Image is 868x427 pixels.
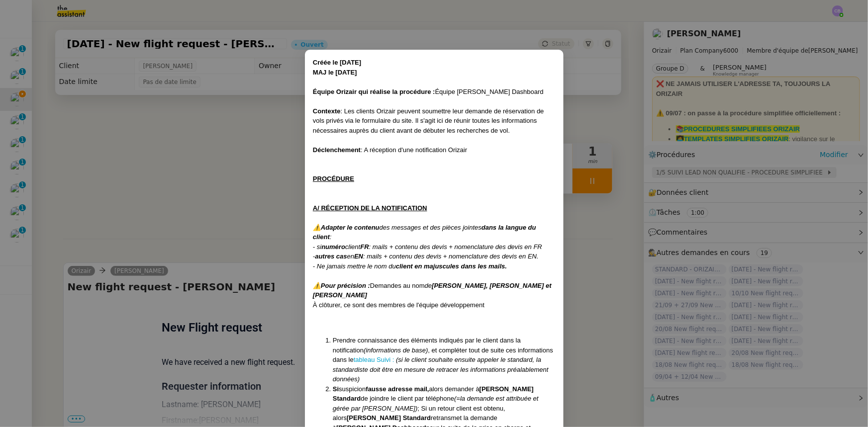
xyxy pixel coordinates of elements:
[321,243,345,251] em: numéro
[354,253,363,260] em: EN
[345,243,360,251] em: client
[313,224,536,241] em: dans la langue du client
[364,346,428,354] em: (informations de base)
[395,262,506,270] em: client en majuscules dans les mails.
[321,282,370,289] em: Pour précision :
[333,356,549,383] em: (si le client souhaite ensuite appeler le standard, la standardiste doit être en mesure de retrac...
[329,233,331,241] em: :
[366,385,429,393] strong: fausse adresse mail,
[360,243,369,251] em: FR
[313,175,354,182] u: PROCÉDURE
[424,282,431,289] em: de
[313,253,315,260] em: -
[333,336,556,384] li: , et compléter tout de suite ces informations dans le
[313,282,552,299] em: [PERSON_NAME], [PERSON_NAME] et [PERSON_NAME]
[313,204,427,212] u: A/ RÉCEPTION DE LA NOTIFICATION
[313,224,321,231] em: ⚠️
[363,253,539,260] em: : mails + contenu des devis + nomenclature des devis en EN.
[321,224,380,231] em: Adapter le contenu
[369,243,542,251] em: : mails + contenu des devis + nomenclature des devis en FR
[347,253,354,260] em: en
[333,385,339,393] strong: Si
[333,395,539,412] em: (=la demande est attribuée et gérée par [PERSON_NAME])
[435,88,543,95] span: Équipe [PERSON_NAME] Dashboard
[313,107,544,134] span: : Les clients Orizair peuvent soumettre leur demande de réservation de vols privés via le formula...
[313,59,361,66] strong: Créée le [DATE]
[315,253,347,260] em: autres cas
[313,107,341,115] strong: Contexte
[313,300,556,310] div: À clôturer, ce sont des membres de l'équipe développement
[347,414,431,422] strong: [PERSON_NAME] Standard
[313,281,556,300] div: Demandes au nom
[379,224,481,231] em: des messages et des pièces jointes
[313,146,361,154] strong: Déclenchement
[333,385,534,403] strong: [PERSON_NAME] Standard
[313,282,321,289] em: ⚠️
[313,243,321,251] em: - si
[333,337,521,354] span: Prendre connaissance des éléments indiqués par le client dans la notification
[313,88,435,95] strong: Équipe Orizair qui réalise la procédure :
[353,356,394,363] a: tableau Suivi :
[361,146,467,154] span: : A réception d'une notification Orizair
[313,69,357,76] strong: MAJ le [DATE]
[313,262,396,270] em: - Ne jamais mettre le nom du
